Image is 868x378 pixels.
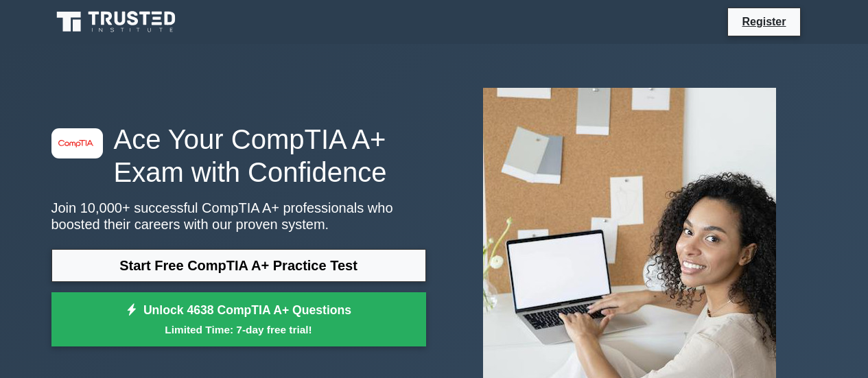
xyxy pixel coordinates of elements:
a: Unlock 4638 CompTIA A+ QuestionsLimited Time: 7-day free trial! [51,292,426,347]
p: Join 10,000+ successful CompTIA A+ professionals who boosted their careers with our proven system. [51,200,426,233]
a: Start Free CompTIA A+ Practice Test [51,249,426,282]
small: Limited Time: 7-day free trial! [69,322,409,338]
a: Register [734,13,794,30]
h1: Ace Your CompTIA A+ Exam with Confidence [51,123,426,189]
